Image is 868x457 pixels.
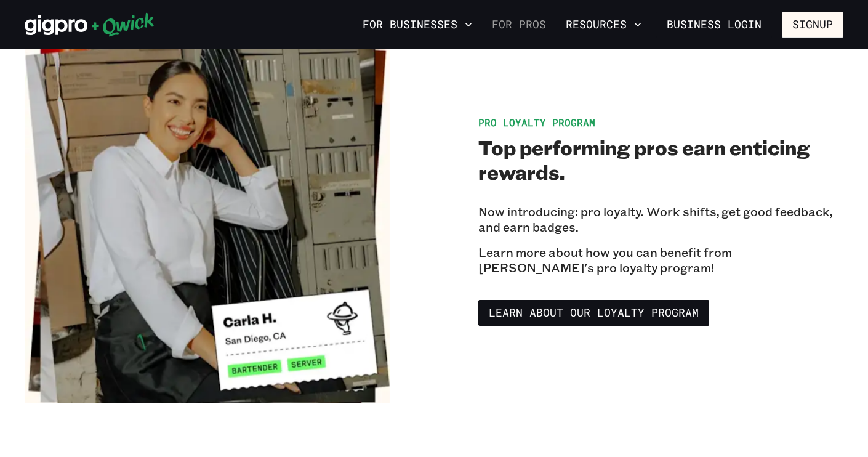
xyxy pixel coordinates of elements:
p: Learn more about how you can benefit from [PERSON_NAME]'s pro loyalty program! [478,245,843,275]
span: Pro Loyalty Program [478,116,595,129]
a: For Pros [487,14,551,35]
button: Resources [561,14,646,35]
p: Now introducing: pro loyalty. Work shifts, get good feedback, and earn badges. [478,204,843,235]
img: pro loyalty benefits [25,38,390,403]
button: Signup [782,12,843,38]
a: Business Login [656,12,772,38]
button: For Businesses [358,14,477,35]
a: Learn about our Loyalty Program [478,300,709,326]
h2: Top performing pros earn enticing rewards. [478,135,843,184]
